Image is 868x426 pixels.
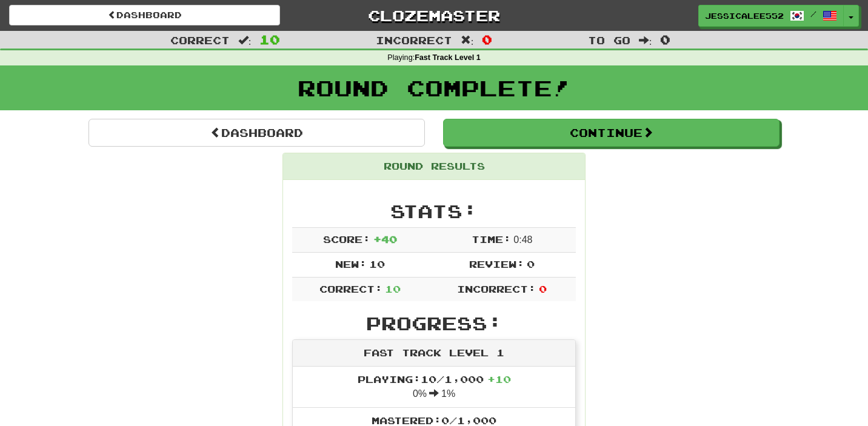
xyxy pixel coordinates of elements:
span: / [810,10,816,18]
button: Continue [443,119,780,147]
span: Review: [469,258,524,270]
span: Time: [472,233,511,245]
span: Playing: 10 / 1,000 [358,373,511,385]
li: 0% 1% [293,367,575,408]
a: Clozemaster [298,5,569,26]
span: 0 [527,258,535,270]
h2: Progress: [292,313,576,333]
span: Correct: [319,283,382,295]
span: 0 [660,32,670,47]
span: 0 [539,283,547,295]
span: 10 [259,32,280,47]
a: Dashboard [9,5,280,25]
span: Incorrect: [457,283,536,295]
span: Jessicalee552 [705,10,784,21]
span: 10 [369,258,385,270]
div: Round Results [283,153,585,180]
span: Score: [323,233,370,245]
span: Incorrect [376,34,452,46]
span: : [238,35,252,45]
span: 10 [385,283,401,295]
span: New: [335,258,367,270]
strong: Fast Track Level 1 [415,53,481,62]
h1: Round Complete! [4,76,864,100]
span: 0 : 48 [513,235,532,245]
span: : [461,35,474,45]
span: To go [588,34,630,46]
h2: Stats: [292,201,576,221]
div: Fast Track Level 1 [293,340,575,367]
a: Jessicalee552 / [698,5,844,27]
a: Dashboard [88,119,425,147]
span: 0 [482,32,492,47]
span: Mastered: 0 / 1,000 [372,414,496,426]
span: + 40 [373,233,397,245]
span: : [639,35,652,45]
span: Correct [170,34,230,46]
span: + 10 [487,373,511,385]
